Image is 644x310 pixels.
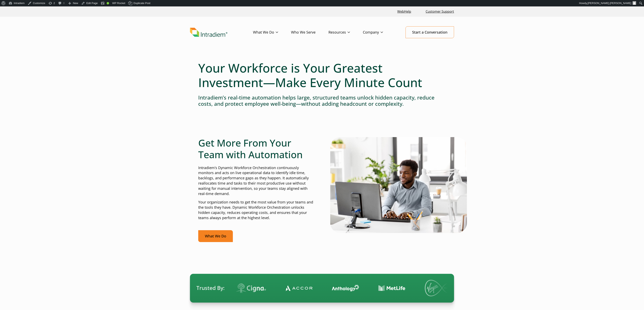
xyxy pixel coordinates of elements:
img: Intradiem [190,28,227,37]
a: What We Do [253,27,291,38]
div: Good [107,2,109,4]
a: Who We Serve [291,27,328,38]
span: [PERSON_NAME].[PERSON_NAME] [588,2,631,5]
a: Link to homepage of Intradiem [190,28,253,37]
p: Intradiem’s Dynamic Workforce Orchestration continuously monitors and acts on live operational da... [198,165,314,196]
img: Virgin Media logo. [425,280,453,296]
a: Company [363,27,396,38]
img: Contact Center Automation Accor Logo [285,285,313,291]
a: What We Do [198,230,233,242]
h1: Your Workforce is Your Greatest Investment—Make Every Minute Count [198,61,446,90]
a: Start a Conversation [406,26,454,38]
img: Contact Center Automation MetLife Logo [378,285,406,291]
a: Customer Support [424,7,456,16]
a: Link opens in a new window [396,7,413,16]
span: Trusted By: [196,284,225,292]
p: Your organization needs to get the most value from your teams and the tools they have. Dynamic Wo... [198,200,314,221]
h2: Get More From Your Team with Automation [198,137,314,160]
h4: Intradiem’s real-time automation helps large, structured teams unlock hidden capacity, reduce cos... [198,94,446,107]
a: Resources [328,27,363,38]
img: Man typing on computer with real-time automation [330,137,467,233]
